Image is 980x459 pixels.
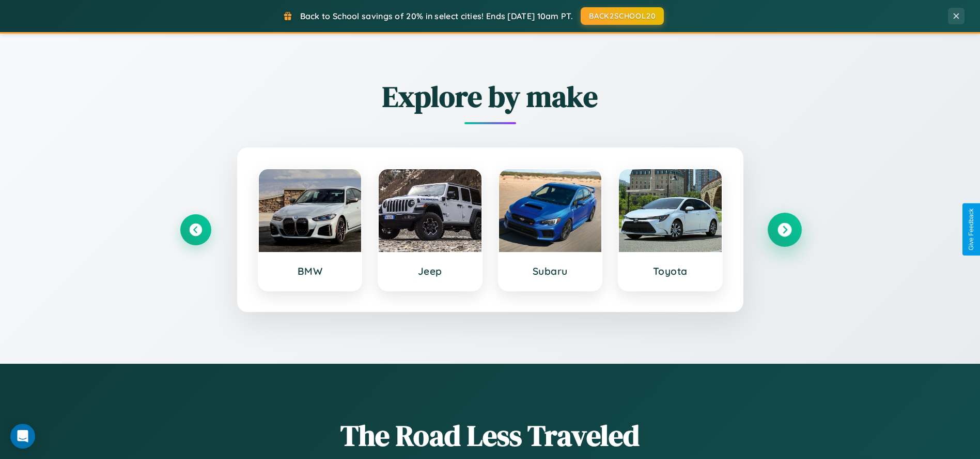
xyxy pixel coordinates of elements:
[389,265,471,277] h3: Jeep
[968,209,975,250] div: Give Feedback
[180,77,800,116] h2: Explore by make
[509,265,592,277] h3: Subaru
[300,11,573,21] span: Back to School savings of 20% in select cities! Ends [DATE] 10am PT.
[10,424,35,449] div: Open Intercom Messenger
[180,416,800,455] h1: The Road Less Traveled
[629,265,711,277] h3: Toyota
[581,7,664,25] button: BACK2SCHOOL20
[269,265,351,277] h3: BMW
